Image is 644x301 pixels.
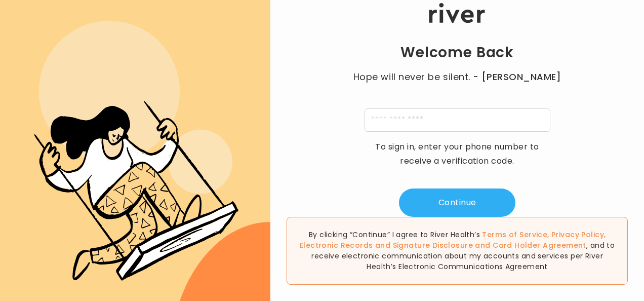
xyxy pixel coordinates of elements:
[473,70,561,84] span: - [PERSON_NAME]
[369,140,546,168] p: To sign in, enter your phone number to receive a verification code.
[551,230,604,240] a: Privacy Policy
[400,44,514,62] h1: Welcome Back
[311,240,615,272] span: , and to receive electronic communication about my accounts and services per River Health’s Elect...
[493,240,586,250] a: Card Holder Agreement
[300,240,473,250] a: Electronic Records and Signature Disclosure
[287,217,628,285] div: By clicking “Continue” I agree to River Health’s
[482,230,547,240] a: Terms of Service
[343,70,571,84] p: Hope will never be silent.
[300,230,606,250] span: , , and
[399,189,515,217] button: Continue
